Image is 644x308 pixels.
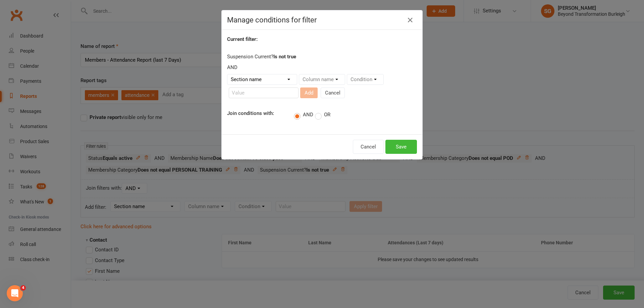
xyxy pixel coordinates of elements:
label: Join conditions with: [222,110,289,117]
div: Suspension Current? [227,53,417,101]
div: AND [227,63,417,71]
input: Value [229,87,299,98]
strong: Current filter: [227,36,258,42]
label: AND [294,112,313,118]
button: Close [405,15,416,25]
button: Save [385,140,417,154]
label: OR [315,112,330,118]
span: 4 [20,285,26,291]
strong: Is not true [273,54,296,60]
button: Cancel [353,140,384,154]
h4: Manage conditions for filter [227,16,417,24]
button: Cancel [321,87,345,98]
iframe: Intercom live chat [7,285,23,301]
